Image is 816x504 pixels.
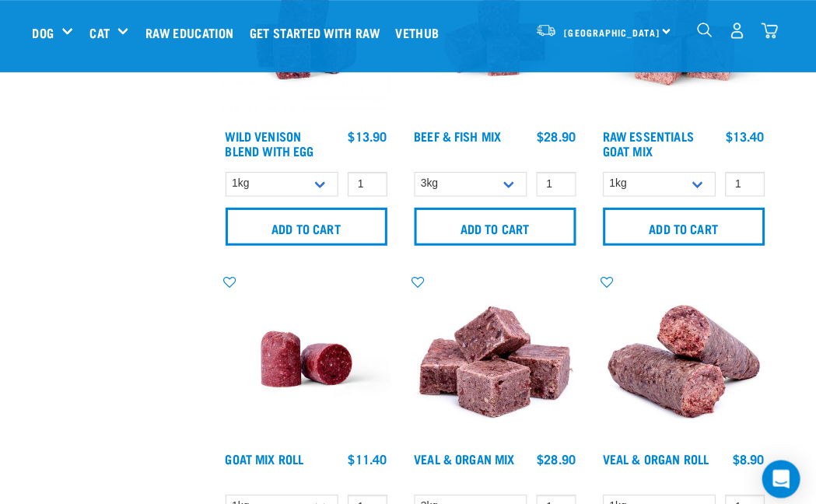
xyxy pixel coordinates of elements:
a: Vethub [400,1,458,63]
a: Cat [103,23,123,41]
div: Open Intercom Messenger [763,451,800,488]
a: Beef & Fish Mix [422,130,507,137]
div: $13.40 [727,127,765,141]
a: Wild Venison Blend with Egg [236,130,324,151]
input: Add to cart [607,204,765,241]
a: Veal & Organ Roll [607,446,711,453]
a: Goat Mix Roll [236,446,313,453]
a: Veal & Organ Mix [422,446,520,453]
input: 1 [727,169,765,193]
img: Veal Organ Mix Roll 01 [603,269,769,436]
div: $13.90 [357,127,395,141]
div: $8.90 [734,443,765,457]
img: home-icon-1@2x.png [699,22,714,37]
input: 1 [541,169,580,193]
a: Get started with Raw [257,1,400,63]
div: $28.90 [542,127,580,141]
a: Raw Education [154,1,256,63]
input: 1 [356,169,395,193]
div: $11.40 [357,443,395,457]
input: Add to cart [422,204,580,241]
img: user.png [730,22,747,38]
div: $28.90 [542,443,580,457]
img: home-icon@2x.png [762,22,779,38]
input: Add to cart [236,204,395,241]
a: Raw Essentials Goat Mix [607,130,696,151]
img: 1158 Veal Organ Mix 01 [418,269,584,436]
img: van-moving.png [541,23,562,37]
img: Raw Essentials Chicken Lamb Beef Bulk Minced Raw Dog Food Roll Unwrapped [233,269,399,436]
span: [GEOGRAPHIC_DATA] [569,29,664,34]
a: Dog [47,23,68,41]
